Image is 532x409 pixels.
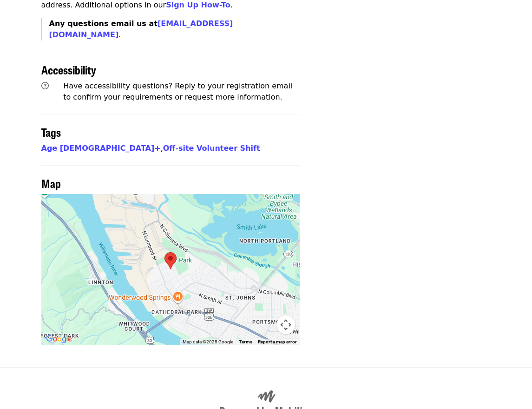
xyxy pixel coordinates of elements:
[258,339,297,344] a: Report a map error
[41,61,96,78] span: Accessibility
[183,339,233,344] span: Map data ©2025 Google
[44,333,74,345] img: Google
[166,0,230,9] a: Sign Up How-To
[63,81,292,101] span: Have accessibility questions? Reply to your registration email to confirm your requirements or re...
[163,144,260,153] a: Off-site Volunteer Shift
[276,315,295,334] button: Map camera controls
[41,81,49,90] i: question-circle icon
[41,175,61,191] span: Map
[49,19,233,39] strong: Any questions email us at
[41,124,61,140] span: Tags
[41,144,163,153] span: ,
[49,18,300,40] p: .
[41,144,161,153] a: Age [DEMOGRAPHIC_DATA]+
[239,339,252,344] a: Terms (opens in new tab)
[44,333,74,345] a: Open this area in Google Maps (opens a new window)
